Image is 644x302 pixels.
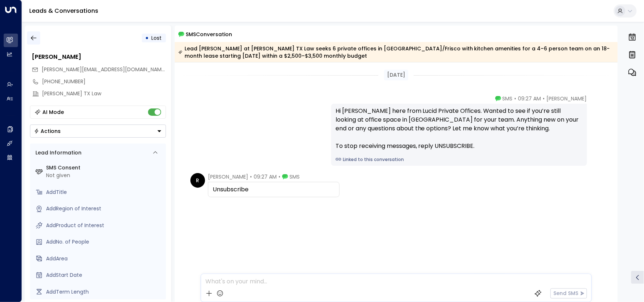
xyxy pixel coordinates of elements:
[46,255,163,263] div: AddArea
[178,45,614,60] div: Lead [PERSON_NAME] at [PERSON_NAME] TX Law seeks 6 private offices in [GEOGRAPHIC_DATA]/Frisco wi...
[42,66,167,73] span: [PERSON_NAME][EMAIL_ADDRESS][DOMAIN_NAME]
[336,107,583,150] div: Hi [PERSON_NAME] here from Lucid Private Offices. Wanted to see if you’re still looking at office...
[208,173,248,180] span: [PERSON_NAME]
[32,53,166,61] div: [PERSON_NAME]
[42,78,166,85] div: [PHONE_NUMBER]
[42,90,166,98] div: [PERSON_NAME] TX Law
[46,188,163,196] div: AddTitle
[46,238,163,246] div: AddNo. of People
[250,173,252,180] span: •
[384,70,408,80] div: [DATE]
[289,173,300,180] span: SMS
[46,288,163,296] div: AddTerm Length
[515,95,516,102] span: •
[43,108,64,116] div: AI Mode
[190,173,205,188] div: R
[254,173,277,180] span: 09:27 AM
[33,149,82,157] div: Lead Information
[42,66,166,73] span: russ@lamberttxlaw.com
[590,95,605,110] img: 17_headshot.jpg
[46,164,163,172] label: SMS Consent
[279,173,280,180] span: •
[46,172,163,179] div: Not given
[186,30,232,38] span: SMS Conversation
[547,95,587,102] span: [PERSON_NAME]
[46,205,163,213] div: AddRegion of Interest
[145,31,149,45] div: •
[503,95,513,102] span: SMS
[29,7,98,15] a: Leads & Conversations
[46,271,163,279] div: AddStart Date
[213,185,335,194] div: Unsubscribe
[518,95,541,102] span: 09:27 AM
[30,125,166,138] div: Button group with a nested menu
[336,156,583,163] a: Linked to this conversation
[152,34,162,42] span: Lost
[30,125,166,138] button: Actions
[46,222,163,229] div: AddProduct of Interest
[34,128,61,134] div: Actions
[543,95,545,102] span: •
